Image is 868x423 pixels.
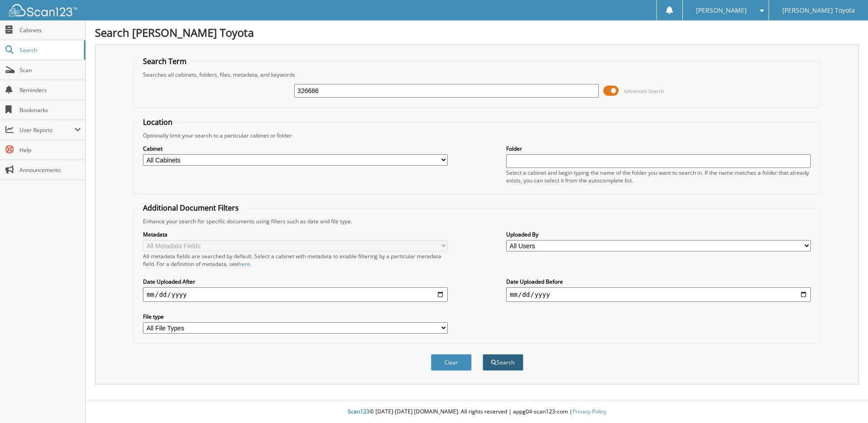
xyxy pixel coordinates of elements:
span: Scan123 [348,408,370,415]
button: Clear [431,354,472,371]
label: Folder [506,145,811,152]
span: Advanced Search [624,88,664,94]
span: [PERSON_NAME] [696,8,747,13]
legend: Location [138,117,177,127]
input: start [143,287,448,302]
legend: Additional Document Filters [138,203,243,213]
span: Help [20,146,81,154]
div: © [DATE]-[DATE] [DOMAIN_NAME]. All rights reserved | appg04-scan123-com | [86,401,868,423]
div: Optionally limit your search to a particular cabinet or folder [138,132,815,139]
span: Search [20,46,79,54]
input: end [506,287,811,302]
span: Announcements [20,166,81,174]
span: Bookmarks [20,106,81,114]
span: [PERSON_NAME] Toyota [782,8,855,13]
span: Reminders [20,86,81,94]
span: Cabinets [20,26,81,34]
legend: Search Term [138,56,191,66]
div: Enhance your search for specific documents using filters such as date and file type. [138,217,815,225]
h1: Search [PERSON_NAME] Toyota [95,25,859,40]
label: Uploaded By [506,231,811,238]
div: Select a cabinet and begin typing the name of the folder you want to search in. If the name match... [506,169,811,184]
div: Searches all cabinets, folders, files, metadata, and keywords [138,71,815,79]
label: Cabinet [143,145,448,152]
label: Date Uploaded Before [506,278,811,285]
label: Metadata [143,231,448,238]
a: here [238,260,250,268]
label: File type [143,313,448,320]
label: Date Uploaded After [143,278,448,285]
img: scan123-logo-white.svg [9,4,77,16]
div: All metadata fields are searched by default. Select a cabinet with metadata to enable filtering b... [143,252,448,268]
iframe: Chat Widget [823,379,868,423]
span: Scan [20,66,81,74]
span: User Reports [20,126,74,134]
a: Privacy Policy [572,408,607,415]
button: Search [483,354,523,371]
